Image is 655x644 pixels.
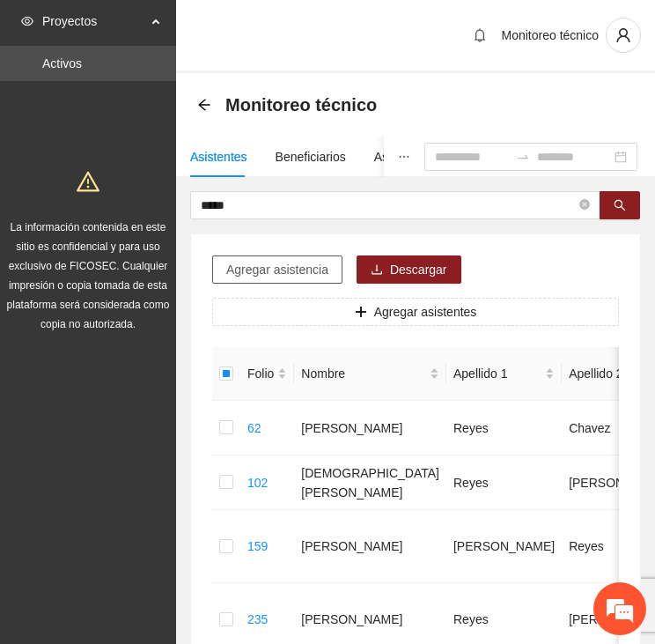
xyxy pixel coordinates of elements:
[614,199,626,213] span: search
[9,444,335,506] textarea: Escriba su mensaje y pulse “Intro”
[355,306,367,320] span: plus
[467,28,493,42] span: bell
[446,510,562,583] td: [PERSON_NAME]
[301,364,426,383] span: Nombre
[226,260,328,279] span: Agregar asistencia
[606,18,641,53] button: user
[579,199,590,210] span: close-circle
[289,9,331,51] div: Minimizar ventana de chat en vivo
[371,263,383,278] span: download
[398,151,410,163] span: ellipsis
[197,98,211,112] span: arrow-left
[42,56,82,70] a: Activos
[77,170,99,193] span: warning
[247,364,274,383] span: Folio
[247,612,268,626] a: 235
[600,191,640,219] button: search
[579,197,590,214] span: close-circle
[501,28,599,42] span: Monitoreo técnico
[247,476,268,490] a: 102
[212,298,619,326] button: plusAgregar asistentes
[92,90,296,113] div: Chatee con nosotros ahora
[247,539,268,553] a: 159
[357,255,461,284] button: downloadDescargar
[516,150,530,164] span: to
[197,98,211,113] div: Back
[240,347,294,401] th: Folio
[294,401,446,455] td: [PERSON_NAME]
[225,91,377,119] span: Monitoreo técnico
[190,147,247,167] div: Asistentes
[374,147,437,167] div: Asistencias
[390,260,447,279] span: Descargar
[247,421,261,435] a: 62
[446,347,562,401] th: Apellido 1
[453,364,541,383] span: Apellido 1
[294,510,446,583] td: [PERSON_NAME]
[384,137,424,177] button: ellipsis
[294,455,446,510] td: [DEMOGRAPHIC_DATA][PERSON_NAME]
[21,15,33,27] span: eye
[446,401,562,455] td: Reyes
[294,347,446,401] th: Nombre
[607,27,640,43] span: user
[516,150,530,164] span: swap-right
[374,302,477,322] span: Agregar asistentes
[276,147,346,167] div: Beneficiarios
[466,21,494,49] button: bell
[212,255,342,284] button: Agregar asistencia
[7,221,170,330] span: La información contenida en este sitio es confidencial y para uso exclusivo de FICOSEC. Cualquier...
[102,217,243,395] span: Estamos en línea.
[446,455,562,510] td: Reyes
[42,4,146,39] span: Proyectos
